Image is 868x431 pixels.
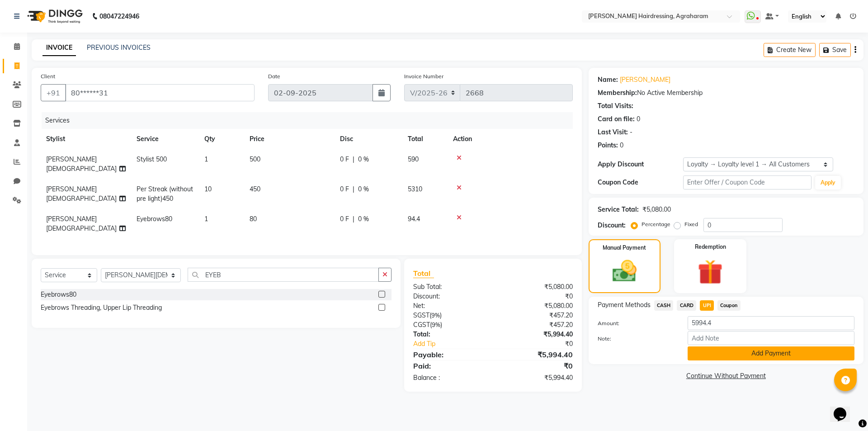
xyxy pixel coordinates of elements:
[268,72,280,81] label: Date
[46,155,117,173] span: [PERSON_NAME][DEMOGRAPHIC_DATA]
[630,128,632,137] div: -
[406,360,493,371] div: Paid:
[406,311,493,320] div: ( )
[598,101,633,111] div: Total Visits:
[654,300,674,311] span: CASH
[603,244,646,252] label: Manual Payment
[448,129,573,149] th: Action
[493,330,579,339] div: ₹5,994.40
[408,185,422,193] span: 5310
[137,155,167,163] span: Stylist 500
[683,175,811,189] input: Enter Offer / Coupon Code
[830,395,859,422] iframe: chat widget
[353,214,354,224] span: |
[406,330,493,339] div: Total:
[507,339,579,349] div: ₹0
[204,155,208,163] span: 1
[815,176,841,189] button: Apply
[598,128,628,137] div: Last Visit:
[598,88,854,98] div: No Active Membership
[353,185,354,194] span: |
[41,303,162,313] div: Eyebrows Threading, Upper Lip Threading
[353,155,354,164] span: |
[605,257,644,285] img: _cash.svg
[695,243,726,251] label: Redemption
[432,321,440,328] span: 9%
[598,205,639,214] div: Service Total:
[99,4,139,29] b: 08047224946
[598,221,626,230] div: Discount:
[137,185,193,203] span: Per Streak (without pre light)450
[46,185,117,203] span: [PERSON_NAME][DEMOGRAPHIC_DATA]
[406,320,493,330] div: ( )
[413,321,430,329] span: CGST
[87,43,151,52] a: PREVIOUS INVOICES
[413,269,434,278] span: Total
[204,185,212,193] span: 10
[819,43,851,57] button: Save
[402,129,448,149] th: Total
[620,75,670,85] a: [PERSON_NAME]
[598,178,683,187] div: Coupon Code
[358,214,369,224] span: 0 %
[250,215,257,223] span: 80
[335,129,402,149] th: Disc
[413,311,429,319] span: SGST
[591,335,681,343] label: Note:
[406,301,493,311] div: Net:
[764,43,816,57] button: Create New
[340,185,349,194] span: 0 F
[493,311,579,320] div: ₹457.20
[42,112,580,129] div: Services
[137,215,172,223] span: Eyebrows80
[637,114,640,124] div: 0
[41,129,131,149] th: Stylist
[493,282,579,292] div: ₹5,080.00
[408,155,419,163] span: 590
[591,319,681,327] label: Amount:
[358,185,369,194] span: 0 %
[358,155,369,164] span: 0 %
[493,320,579,330] div: ₹457.20
[642,220,670,228] label: Percentage
[340,214,349,224] span: 0 F
[406,282,493,292] div: Sub Total:
[688,346,854,360] button: Add Payment
[598,141,618,150] div: Points:
[620,141,623,150] div: 0
[406,339,507,349] a: Add Tip
[690,256,731,288] img: _gift.svg
[408,215,420,223] span: 94.4
[41,84,66,101] button: +91
[204,215,208,223] span: 1
[598,300,651,310] span: Payment Methods
[700,300,714,311] span: UPI
[131,129,199,149] th: Service
[406,349,493,360] div: Payable:
[598,88,637,98] div: Membership:
[493,349,579,360] div: ₹5,994.40
[684,220,698,228] label: Fixed
[493,301,579,311] div: ₹5,080.00
[46,215,117,232] span: [PERSON_NAME][DEMOGRAPHIC_DATA]
[404,72,443,81] label: Invoice Number
[493,292,579,301] div: ₹0
[590,371,862,381] a: Continue Without Payment
[41,290,76,299] div: Eyebrows80
[23,4,85,29] img: logo
[677,300,696,311] span: CARD
[65,84,255,101] input: Search by Name/Mobile/Email/Code
[688,331,854,345] input: Add Note
[340,155,349,164] span: 0 F
[493,373,579,383] div: ₹5,994.40
[199,129,244,149] th: Qty
[42,40,76,56] a: INVOICE
[598,75,618,85] div: Name:
[598,114,635,124] div: Card on file:
[431,312,440,319] span: 9%
[41,72,55,81] label: Client
[717,300,741,311] span: Coupon
[406,373,493,383] div: Balance :
[688,316,854,330] input: Amount
[244,129,335,149] th: Price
